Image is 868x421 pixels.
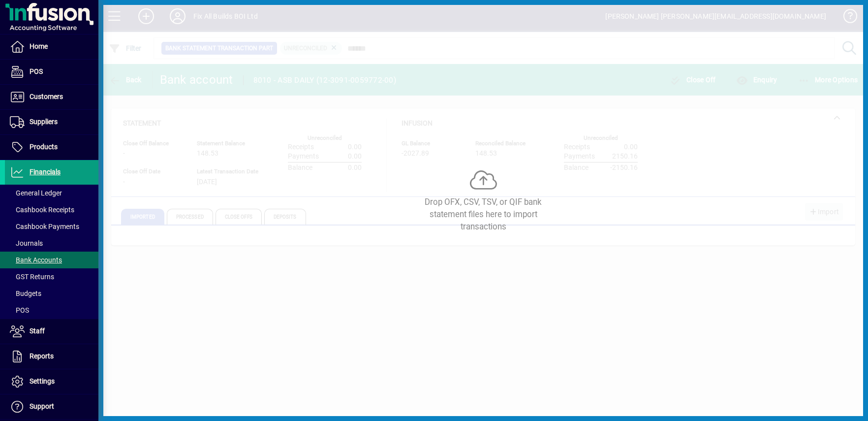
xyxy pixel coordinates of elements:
[5,319,98,344] a: Staff
[5,185,98,201] a: General Ledger
[10,256,62,264] span: Bank Accounts
[30,93,63,100] span: Customers
[30,42,48,50] span: Home
[5,268,98,285] a: GST Returns
[5,344,98,369] a: Reports
[30,377,55,385] span: Settings
[5,218,98,235] a: Cashbook Payments
[5,369,98,394] a: Settings
[5,135,98,160] a: Products
[10,306,29,314] span: POS
[30,168,61,176] span: Financials
[5,252,98,268] a: Bank Accounts
[5,110,98,134] a: Suppliers
[409,196,557,233] div: Drop OFX, CSV, TSV, or QIF bank statement files here to import transactions
[30,327,45,335] span: Staff
[30,118,58,126] span: Suppliers
[10,239,43,247] span: Journals
[30,67,43,75] span: POS
[30,352,54,360] span: Reports
[30,402,54,410] span: Support
[5,302,98,319] a: POS
[5,394,98,419] a: Support
[5,285,98,302] a: Budgets
[10,189,62,197] span: General Ledger
[5,60,98,84] a: POS
[10,206,74,214] span: Cashbook Receipts
[5,201,98,218] a: Cashbook Receipts
[10,273,54,281] span: GST Returns
[10,223,79,230] span: Cashbook Payments
[30,143,58,151] span: Products
[5,235,98,252] a: Journals
[5,34,98,59] a: Home
[10,290,41,297] span: Budgets
[5,85,98,109] a: Customers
